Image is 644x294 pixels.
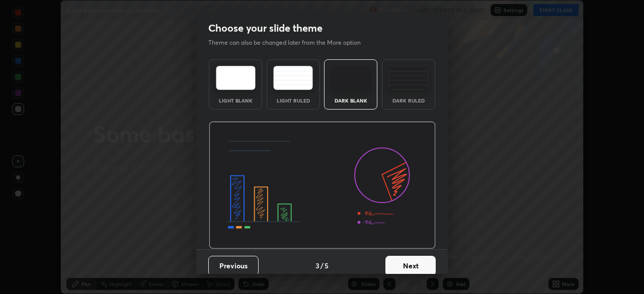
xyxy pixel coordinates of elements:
img: darkTheme.f0cc69e5.svg [331,66,371,90]
div: Dark Blank [331,98,371,103]
img: lightTheme.e5ed3b09.svg [216,66,256,90]
img: darkThemeBanner.d06ce4a2.svg [209,122,436,249]
div: Light Ruled [273,98,313,103]
img: lightRuledTheme.5fabf969.svg [273,66,313,90]
h4: / [320,260,324,271]
div: Light Blank [215,98,256,103]
p: Theme can also be changed later from the More option [208,38,371,47]
h2: Choose your slide theme [208,22,323,35]
img: darkRuledTheme.de295e13.svg [388,66,428,90]
h4: 5 [325,260,329,271]
button: Previous [208,256,259,276]
button: Next [385,256,436,276]
h4: 3 [315,260,319,271]
div: Dark Ruled [388,98,429,103]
